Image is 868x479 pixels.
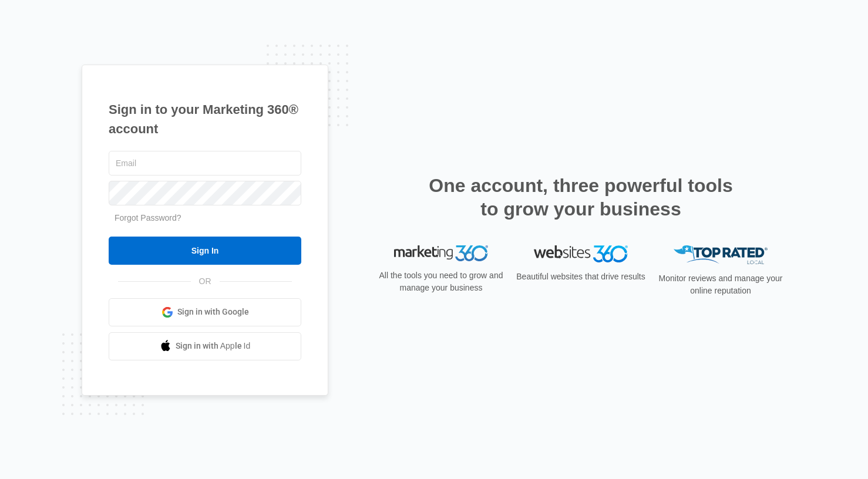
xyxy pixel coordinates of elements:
[375,269,507,294] p: All the tools you need to grow and manage your business
[109,298,301,326] a: Sign in with Google
[176,340,251,352] span: Sign in with Apple Id
[109,332,301,360] a: Sign in with Apple Id
[115,213,181,222] a: Forgot Password?
[109,151,301,176] input: Email
[534,245,628,262] img: Websites 360
[177,306,249,318] span: Sign in with Google
[425,174,736,221] h2: One account, three powerful tools to grow your business
[109,237,301,265] input: Sign In
[394,245,488,262] img: Marketing 360
[674,245,768,265] img: Top Rated Local
[655,272,786,297] p: Monitor reviews and manage your online reputation
[191,275,220,288] span: OR
[515,271,647,283] p: Beautiful websites that drive results
[109,100,301,139] h1: Sign in to your Marketing 360® account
